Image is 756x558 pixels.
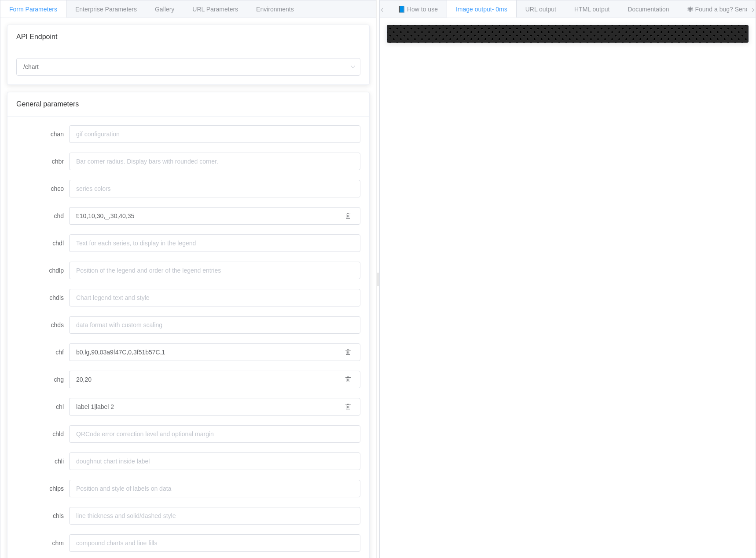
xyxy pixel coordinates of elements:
[16,534,69,552] label: chm
[69,207,336,225] input: chart data
[16,507,69,525] label: chls
[69,153,360,170] input: Bar corner radius. Display bars with rounded corner.
[9,6,57,13] span: Form Parameters
[69,180,360,197] input: series colors
[16,100,79,108] span: General parameters
[16,452,69,470] label: chli
[16,153,69,170] label: chbr
[69,262,360,279] input: Position of the legend and order of the legend entries
[69,316,360,334] input: data format with custom scaling
[16,289,69,306] label: chdls
[16,207,69,225] label: chd
[69,507,360,525] input: line thickness and solid/dashed style
[16,262,69,279] label: chdlp
[16,371,69,388] label: chg
[69,234,360,252] input: Text for each series, to display in the legend
[69,534,360,552] input: compound charts and line fills
[16,398,69,416] label: chl
[75,6,137,13] span: Enterprise Parameters
[69,425,360,443] input: QRCode error correction level and optional margin
[69,452,360,470] input: doughnut chart inside label
[155,6,174,13] span: Gallery
[69,480,360,497] input: Position and style of labels on data
[16,180,69,197] label: chco
[16,316,69,334] label: chds
[69,398,336,416] input: bar, pie slice, doughnut slice and polar slice chart labels
[69,343,336,361] input: Background Fills
[16,33,57,40] span: API Endpoint
[628,6,669,13] span: Documentation
[16,343,69,361] label: chf
[69,125,360,143] input: gif configuration
[574,6,609,13] span: HTML output
[492,6,507,13] span: - 0ms
[398,6,438,13] span: 📘 How to use
[456,6,507,13] span: Image output
[16,480,69,497] label: chlps
[16,58,360,76] input: Select
[256,6,294,13] span: Environments
[16,425,69,443] label: chld
[16,125,69,143] label: chan
[16,234,69,252] label: chdl
[69,289,360,306] input: Chart legend text and style
[69,371,336,388] input: Solid or dotted grid lines
[192,6,238,13] span: URL Parameters
[525,6,556,13] span: URL output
